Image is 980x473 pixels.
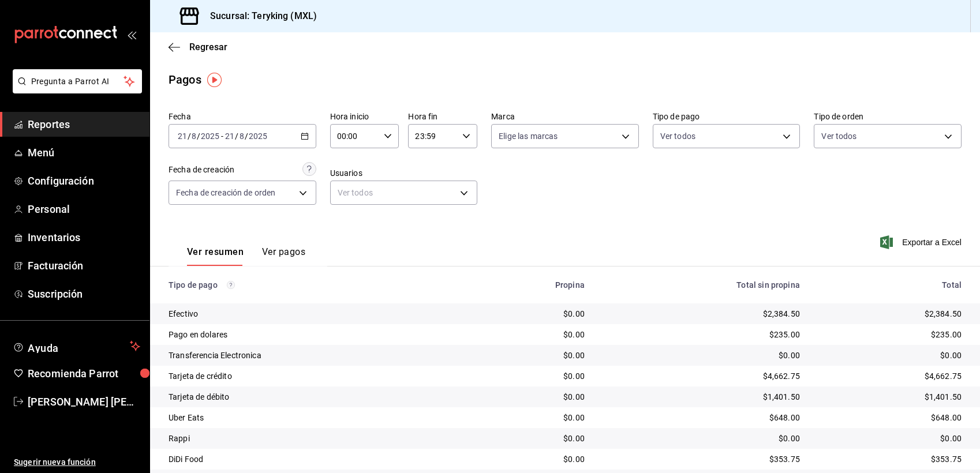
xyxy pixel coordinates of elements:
[169,112,316,121] label: Fecha
[13,69,142,93] button: Pregunta a Parrot AI
[187,246,244,266] button: Ver resumen
[28,201,140,217] span: Personal
[818,280,962,290] div: Total
[28,145,140,160] span: Menú
[188,132,191,141] span: /
[245,132,248,141] span: /
[603,453,800,465] div: $353.75
[477,391,585,403] div: $0.00
[818,453,962,465] div: $353.75
[477,412,585,423] div: $0.00
[201,9,317,23] h3: Sucursal: Teryking (MXL)
[818,329,962,340] div: $235.00
[221,132,223,141] span: -
[207,73,222,87] img: Tooltip marker
[818,308,962,320] div: $2,384.50
[200,132,220,141] input: ----
[239,132,245,141] input: --
[477,370,585,382] div: $0.00
[235,132,238,141] span: /
[169,453,458,465] div: DiDi Food
[408,112,477,121] label: Hora fin
[330,181,478,205] div: Ver todos
[491,112,639,121] label: Marca
[603,370,800,382] div: $4,662.75
[477,308,585,320] div: $0.00
[227,281,235,289] svg: Los pagos realizados con Pay y otras terminales son montos brutos.
[28,339,125,353] span: Ayuda
[169,412,458,423] div: Uber Eats
[603,412,800,423] div: $648.00
[14,456,140,468] span: Sugerir nueva función
[603,350,800,361] div: $0.00
[187,246,305,266] div: navigation tabs
[127,30,136,39] button: open_drawer_menu
[814,112,962,121] label: Tipo de orden
[189,42,227,52] span: Regresar
[477,280,585,290] div: Propina
[603,329,800,340] div: $235.00
[818,391,962,403] div: $1,401.50
[248,132,268,141] input: ----
[818,412,962,423] div: $648.00
[169,280,458,290] div: Tipo de pago
[603,308,800,320] div: $2,384.50
[191,132,197,141] input: --
[197,132,200,141] span: /
[169,350,458,361] div: Transferencia Electronica
[28,366,140,381] span: Recomienda Parrot
[603,280,800,290] div: Total sin propina
[818,370,962,382] div: $4,662.75
[169,164,234,176] div: Fecha de creación
[28,286,140,302] span: Suscripción
[169,391,458,403] div: Tarjeta de débito
[31,76,124,88] span: Pregunta a Parrot AI
[28,258,140,273] span: Facturación
[477,329,585,340] div: $0.00
[225,132,235,141] input: --
[169,329,458,340] div: Pago en dolares
[169,370,458,382] div: Tarjeta de crédito
[477,350,585,361] div: $0.00
[821,130,856,142] span: Ver todos
[28,230,140,245] span: Inventarios
[603,391,800,403] div: $1,401.50
[330,169,478,177] label: Usuarios
[477,433,585,444] div: $0.00
[177,132,188,141] input: --
[28,117,140,132] span: Reportes
[477,453,585,465] div: $0.00
[660,130,695,142] span: Ver todos
[169,71,201,88] div: Pagos
[169,308,458,320] div: Efectivo
[28,173,140,189] span: Configuración
[28,394,140,410] span: [PERSON_NAME] [PERSON_NAME]
[176,187,275,198] span: Fecha de creación de orden
[603,433,800,444] div: $0.00
[169,433,458,444] div: Rappi
[262,246,305,266] button: Ver pagos
[818,350,962,361] div: $0.00
[818,433,962,444] div: $0.00
[499,130,558,142] span: Elige las marcas
[8,84,142,96] a: Pregunta a Parrot AI
[330,112,399,121] label: Hora inicio
[169,42,227,52] button: Regresar
[653,112,801,121] label: Tipo de pago
[882,235,962,249] button: Exportar a Excel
